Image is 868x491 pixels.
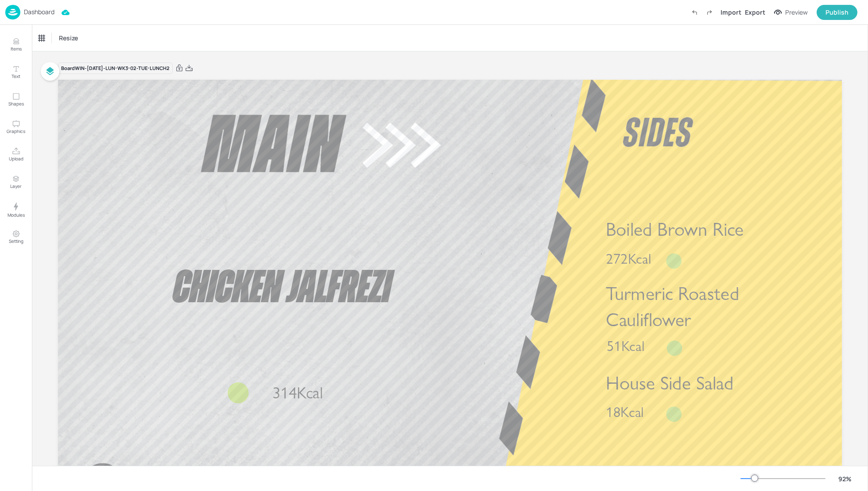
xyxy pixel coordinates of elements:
[817,5,857,20] button: Publish
[745,8,765,17] div: Export
[769,6,813,19] button: Preview
[58,62,173,74] div: Board WIN-[DATE]-LUN-WK3-02-TUE-LUNCH2
[5,5,20,19] img: logo-86c26b7e.jpg
[606,403,644,421] span: 18Kcal
[272,383,323,402] span: 314Kcal
[606,218,744,241] span: Boiled Brown Rice
[606,250,651,268] span: 272Kcal
[606,372,733,395] span: House Side Salad
[702,5,717,20] label: Redo (Ctrl + Y)
[24,9,54,15] p: Dashboard
[57,33,80,43] span: Resize
[721,8,741,17] div: Import
[687,5,702,20] label: Undo (Ctrl + Z)
[173,266,391,312] span: Chicken Jalfrezi
[606,282,739,331] span: Turmeric Roasted Cauliflower
[785,8,808,17] div: Preview
[607,337,645,355] span: 51Kcal
[825,8,849,17] div: Publish
[834,474,856,483] div: 92 %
